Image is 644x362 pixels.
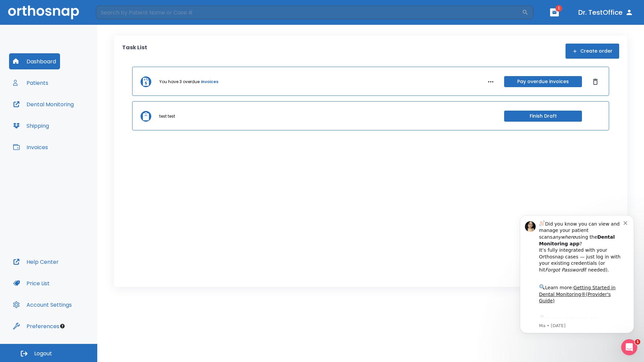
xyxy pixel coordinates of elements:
[96,6,522,19] input: Search by Patient Name or Case #
[201,79,218,85] a: invoices
[59,323,65,329] div: Tooltip anchor
[9,118,53,134] button: Shipping
[621,339,637,355] iframe: Intercom live chat
[9,275,54,291] button: Price List
[635,339,640,345] span: 1
[9,96,78,112] button: Dental Monitoring
[8,5,79,19] img: Orthosnap
[9,297,76,313] button: Account Settings
[9,53,60,69] button: Dashboard
[9,254,63,270] button: Help Center
[9,139,52,155] button: Invoices
[34,350,52,357] span: Logout
[159,79,200,85] p: You have 3 overdue
[566,44,619,59] button: Create order
[510,207,644,359] iframe: Intercom notifications message
[9,75,52,91] button: Patients
[555,5,562,12] span: 1
[590,76,601,87] button: Dismiss
[122,44,147,59] p: Task List
[576,6,636,18] button: Dr. TestOffice
[9,318,63,334] button: Preferences
[504,111,582,122] button: Finish Draft
[504,76,582,87] button: Pay overdue invoices
[159,113,175,119] p: test test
